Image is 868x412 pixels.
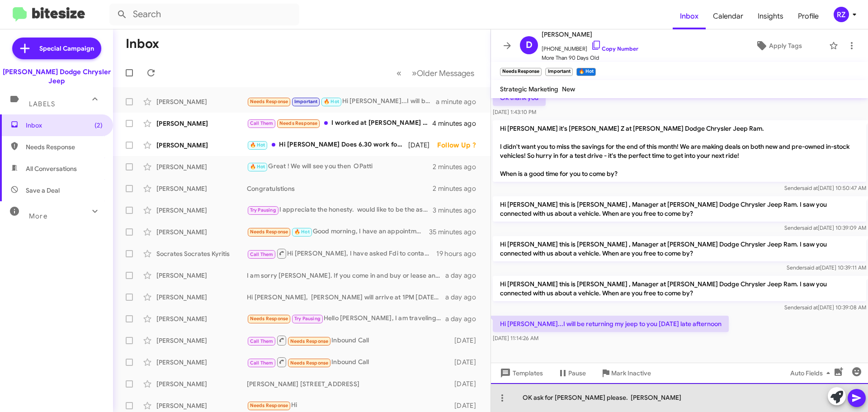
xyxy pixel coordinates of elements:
[433,162,483,171] div: 2 minutes ago
[750,3,791,29] span: Insights
[156,358,247,367] div: [PERSON_NAME]
[156,336,247,345] div: [PERSON_NAME]
[406,64,480,82] button: Next
[250,207,276,213] span: Try Pausing
[437,141,483,150] div: Follow Up ?
[156,184,247,193] div: [PERSON_NAME]
[550,365,593,381] button: Pause
[156,119,247,128] div: [PERSON_NAME]
[804,264,820,271] span: said at
[156,162,247,171] div: [PERSON_NAME]
[250,338,274,344] span: Call Them
[29,212,47,220] span: More
[290,360,329,366] span: Needs Response
[156,227,247,237] div: [PERSON_NAME]
[802,224,818,231] span: said at
[826,7,858,22] button: RZ
[250,316,288,322] span: Needs Response
[156,401,247,410] div: [PERSON_NAME]
[450,401,483,410] div: [DATE]
[591,45,638,52] a: Copy Number
[156,293,247,302] div: [PERSON_NAME]
[568,365,586,381] span: Pause
[126,37,159,51] h1: Inbox
[250,403,288,408] span: Needs Response
[26,121,103,130] span: Inbox
[445,314,483,323] div: a day ago
[391,64,407,82] button: Previous
[706,3,750,29] a: Calendar
[593,365,658,381] button: Mark Inactive
[493,316,729,332] p: Hi [PERSON_NAME]...I will be returning my jeep to you [DATE] late afternoon
[673,3,706,29] a: Inbox
[250,142,265,148] span: 🔥 Hot
[500,85,558,93] span: Strategic Marketing
[247,271,445,280] div: I am sorry [PERSON_NAME]. If you come in and buy or lease another a car I will give you The $500....
[247,400,450,411] div: Hi
[802,304,818,311] span: said at
[491,365,550,381] button: Templates
[784,304,866,311] span: Sender [DATE] 10:39:08 AM
[493,335,538,341] span: [DATE] 11:14:26 AM
[247,118,432,128] div: I worked at [PERSON_NAME] for 12 years and a sales and Finance Manager this isn't my first rodeo
[790,365,834,381] span: Auto Fields
[12,38,101,59] a: Special Campaign
[445,293,483,302] div: a day ago
[156,141,247,150] div: [PERSON_NAME]
[279,120,318,126] span: Needs Response
[562,85,575,93] span: New
[412,67,417,79] span: »
[450,336,483,345] div: [DATE]
[787,264,866,271] span: Sender [DATE] 10:39:11 AM
[29,100,55,108] span: Labels
[500,68,542,76] small: Needs Response
[247,335,450,346] div: Inbound Call
[493,120,866,182] p: Hi [PERSON_NAME] it's [PERSON_NAME] Z at [PERSON_NAME] Dodge Chrysler Jeep Ram. I didn't want you...
[791,3,826,29] span: Profile
[834,7,849,22] div: RZ
[493,196,866,222] p: Hi [PERSON_NAME] this is [PERSON_NAME] , Manager at [PERSON_NAME] Dodge Chrysler Jeep Ram. I saw ...
[429,227,483,237] div: 35 minutes ago
[294,99,318,104] span: Important
[542,53,638,62] span: More Than 90 Days Old
[784,224,866,231] span: Sender [DATE] 10:39:09 AM
[445,271,483,280] div: a day ago
[436,97,483,106] div: a minute ago
[156,206,247,215] div: [PERSON_NAME]
[432,119,483,128] div: 4 minutes ago
[39,44,94,53] span: Special Campaign
[450,379,483,388] div: [DATE]
[156,314,247,323] div: [PERSON_NAME]
[156,249,247,258] div: Socrates Socrates Kyritis
[26,164,77,173] span: All Conversations
[247,227,429,237] div: Good morning, I have an appointment with [PERSON_NAME] set for 4 [DATE]. We are approximately 75 ...
[611,365,651,381] span: Mark Inactive
[493,276,866,301] p: Hi [PERSON_NAME] this is [PERSON_NAME] , Manager at [PERSON_NAME] Dodge Chrysler Jeep Ram. I saw ...
[433,206,483,215] div: 3 minutes ago
[526,38,533,52] span: D
[26,142,103,152] span: Needs Response
[450,358,483,367] div: [DATE]
[417,68,474,78] span: Older Messages
[156,271,247,280] div: [PERSON_NAME]
[493,109,536,115] span: [DATE] 1:43:10 PM
[802,185,818,191] span: said at
[250,229,288,235] span: Needs Response
[784,185,866,191] span: Sender [DATE] 10:50:47 AM
[250,360,274,366] span: Call Them
[250,251,274,257] span: Call Them
[493,236,866,261] p: Hi [PERSON_NAME] this is [PERSON_NAME] , Manager at [PERSON_NAME] Dodge Chrysler Jeep Ram. I saw ...
[408,141,437,150] div: [DATE]
[545,68,572,76] small: Important
[294,229,310,235] span: 🔥 Hot
[247,379,450,388] div: [PERSON_NAME] [STREET_ADDRESS]
[783,365,841,381] button: Auto Fields
[94,121,103,130] span: (2)
[498,365,543,381] span: Templates
[247,248,436,259] div: Hi [PERSON_NAME], I have asked Fdi to contact you [DATE]. We would love to assist you. [PERSON_NAME]
[294,316,321,322] span: Try Pausing
[247,205,433,215] div: I appreciate the honesty. would like to be the associate that assists you. So keep me in mind. [P...
[250,120,274,126] span: Call Them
